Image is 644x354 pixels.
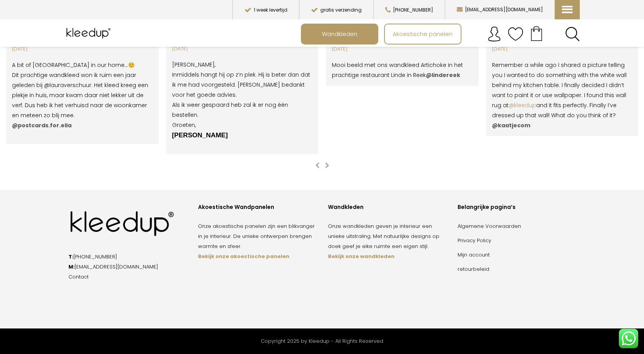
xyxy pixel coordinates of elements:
[487,26,502,42] img: account.svg
[172,100,313,120] div: Als ik weer gespaard heb zal ik er nog één bestellen.
[12,70,153,120] div: Dit prachtige wandkleed won ik ruim een jaar geleden bij @lauraverschuur. Het kleed kreeg een ple...
[388,27,457,41] span: Akoestische panelen
[302,24,378,44] a: Wandkleden
[523,24,550,43] a: Your cart
[458,237,491,244] a: Privacy Policy
[12,44,153,54] div: [DATE]
[68,252,187,282] p: [PHONE_NUMBER] [EMAIL_ADDRESS][DOMAIN_NAME]
[509,101,536,109] a: @kleedup
[328,204,446,211] div: Wandkleden
[68,263,75,270] strong: M:
[198,253,289,260] a: Bekijk onze akoestische panelen
[508,26,523,42] img: verlanglijstje.svg
[492,44,633,54] div: [DATE]
[332,44,473,54] div: [DATE]
[458,222,521,230] a: Algemene Voorwaarden
[68,273,89,280] a: Contact
[385,24,461,44] a: Akoestische panelen
[172,70,313,100] div: Inmiddels hangt hij op z’n plek. Hij is beter dan dat ik me had voorgesteld. [PERSON_NAME] bedank...
[318,27,362,41] span: Wandkleden
[458,251,490,258] a: Mijn account
[565,27,580,41] a: Search
[458,204,576,211] div: Belangrijke pagina’s
[198,221,316,262] p: Onze akoestische panelen zijn een blikvanger in je interieur. De unieke ontwerpen brengen warmte ...
[328,253,395,260] a: Bekijk onze wandkleden
[68,253,73,260] strong: T:
[198,204,316,211] div: Akoestische Wandpanelen
[328,221,446,262] p: Onze wandkleden geven je interieur een unieke uitstraling. Met natuurlijke designs op doek geef j...
[172,120,313,130] div: Groeten,
[492,61,627,109] span: Remember a while ago I shared a picture telling you I wanted to do something with the white wall ...
[12,121,72,129] strong: @postcards.for.ella
[12,60,153,70] div: A bit of [GEOGRAPHIC_DATA] in our home…☺️
[492,101,617,119] span: and it fits perfectly. Finally I’ve dressed up that wall! What do you think of it?
[172,60,313,70] div: [PERSON_NAME],
[65,24,114,43] img: Kleedup
[458,265,489,273] a: retourbeleid
[301,24,586,44] nav: Main menu
[492,121,530,129] strong: @kaatjecom
[65,336,580,346] div: Copyright 2025 by Kleedup - All Rights Reserved
[172,44,313,54] div: [DATE]
[172,131,228,139] span: [PERSON_NAME]
[426,71,460,79] span: @lindereek
[332,60,473,80] p: Mooi beeld met ons wandkleed Artichoke in het prachtige restaurant Linde in Reek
